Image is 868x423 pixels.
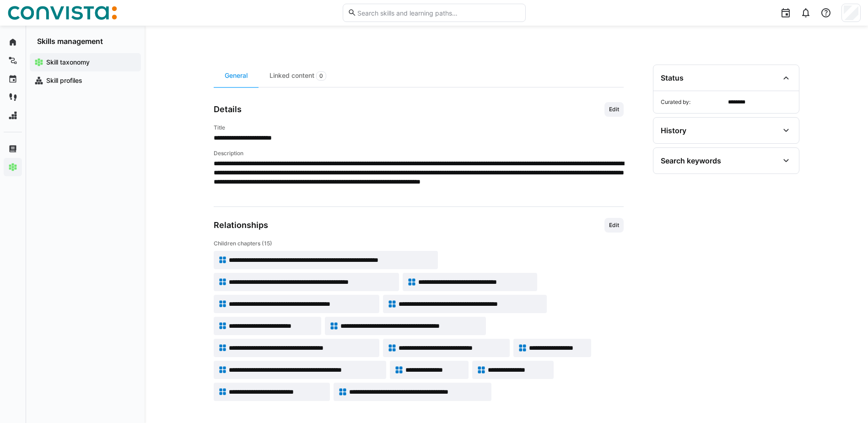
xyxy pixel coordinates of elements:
button: Edit [604,218,624,233]
div: Search keywords [661,156,721,165]
div: Linked content [259,65,337,87]
span: 0 [319,72,323,80]
input: Search skills and learning paths… [356,9,520,17]
h3: Details [214,104,242,114]
span: Edit [608,222,620,229]
h4: Title [214,124,624,131]
span: Edit [608,106,620,113]
div: History [661,126,686,135]
button: Edit [604,102,624,117]
h4: Description [214,150,624,157]
span: Curated by: [661,98,724,106]
div: General [214,65,259,87]
h4: Children chapters (15) [214,240,624,247]
div: Status [661,73,684,82]
h3: Relationships [214,220,268,230]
